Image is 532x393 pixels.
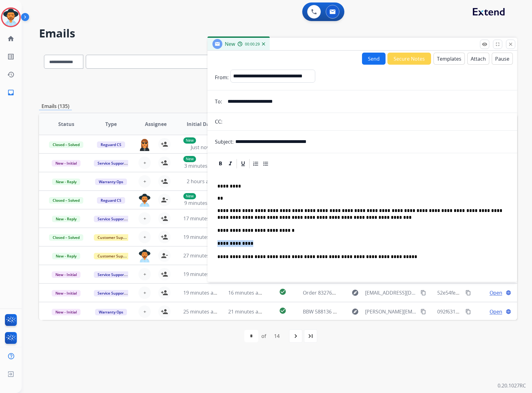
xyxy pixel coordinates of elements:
[138,249,151,262] img: agent-avatar
[261,159,270,168] div: Bullet List
[228,308,264,315] span: 21 minutes ago
[303,289,346,296] span: Order 8327631090
[184,200,217,206] span: 9 minutes ago
[143,159,146,166] span: +
[94,290,129,296] span: Service Support
[49,141,83,148] span: Closed – Solved
[465,309,471,314] mat-icon: content_copy
[465,290,471,296] mat-icon: content_copy
[238,159,248,168] div: Underline
[7,35,15,42] mat-icon: home
[183,193,196,199] p: New
[161,252,168,259] mat-icon: person_remove
[52,271,81,278] span: New - Initial
[143,215,146,222] span: +
[183,234,219,240] span: 19 minutes ago
[482,41,487,47] mat-icon: remove_red_eye
[161,289,168,296] mat-icon: person_add
[138,157,151,169] button: +
[94,234,134,241] span: Customer Support
[138,138,151,151] img: agent-avatar
[161,215,168,222] mat-icon: person_add
[279,307,286,314] mat-icon: check_circle
[143,178,146,185] span: +
[508,41,513,47] mat-icon: close
[269,330,285,342] div: 14
[279,288,286,296] mat-icon: check_circle
[437,308,530,315] span: 092f631b-bea0-42d6-9980-6db472896f8f
[183,252,219,259] span: 27 minutes ago
[7,53,15,60] mat-icon: list_alt
[495,41,500,47] mat-icon: fullscreen
[215,98,222,105] p: To:
[143,289,146,296] span: +
[184,162,217,169] span: 3 minutes ago
[143,270,146,278] span: +
[138,231,151,243] button: +
[216,159,225,168] div: Bold
[183,308,219,315] span: 25 minutes ago
[52,179,80,185] span: New - Reply
[39,27,517,40] h2: Emails
[138,268,151,280] button: +
[138,212,151,225] button: +
[365,308,417,315] span: [PERSON_NAME][EMAIL_ADDRESS][DOMAIN_NAME]
[421,290,426,296] mat-icon: content_copy
[187,120,215,128] span: Initial Date
[161,196,168,204] mat-icon: person_remove
[161,270,168,278] mat-icon: person_add
[245,42,260,47] span: 00:00:29
[161,233,168,241] mat-icon: person_add
[183,289,219,296] span: 19 minutes ago
[49,197,83,204] span: Closed – Solved
[161,159,168,166] mat-icon: person_add
[97,141,125,148] span: Reguard CS
[506,290,511,296] mat-icon: language
[7,71,15,78] mat-icon: history
[387,53,431,65] button: Secure Notes
[52,253,80,259] span: New - Reply
[437,289,531,296] span: 52e54fe7-bccd-4606-8072-3da61a8d70f6
[225,41,235,47] span: New
[138,194,151,207] img: agent-avatar
[351,289,359,296] mat-icon: explore
[215,138,233,145] p: Subject:
[97,197,125,204] span: Reguard CS
[39,102,72,110] p: Emails (135)
[365,289,417,296] span: [EMAIL_ADDRESS][DOMAIN_NAME]
[143,308,146,315] span: +
[2,9,20,26] img: avatar
[251,159,260,168] div: Ordered List
[7,89,15,96] mat-icon: inbox
[506,309,511,314] mat-icon: language
[226,159,235,168] div: Italic
[421,309,426,314] mat-icon: content_copy
[58,120,74,128] span: Status
[434,53,465,65] button: Templates
[183,137,196,144] p: New
[183,215,219,222] span: 17 minutes ago
[307,332,314,340] mat-icon: last_page
[138,287,151,299] button: +
[95,309,127,315] span: Warranty Ops
[161,140,168,148] mat-icon: person_add
[145,120,167,128] span: Assignee
[191,144,211,151] span: Just now
[95,179,127,185] span: Warranty Ops
[138,305,151,318] button: +
[52,290,81,296] span: New - Initial
[351,308,359,315] mat-icon: explore
[94,271,129,278] span: Service Support
[498,382,526,389] p: 0.20.1027RC
[161,308,168,315] mat-icon: person_add
[490,289,502,296] span: Open
[187,178,215,185] span: 2 hours ago
[362,53,386,65] button: Send
[492,53,513,65] button: Pause
[467,53,489,65] button: Attach
[228,289,264,296] span: 16 minutes ago
[215,74,229,81] p: From:
[94,253,134,259] span: Customer Support
[138,175,151,188] button: +
[261,332,266,340] div: of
